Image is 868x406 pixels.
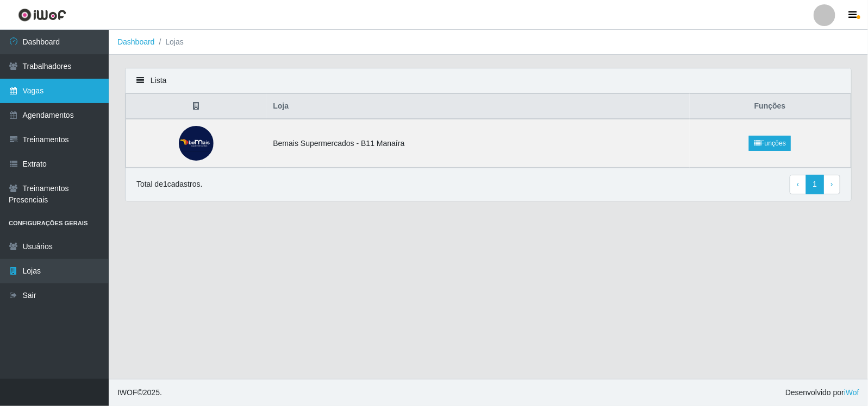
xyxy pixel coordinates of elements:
a: Previous [790,175,807,194]
li: Lojas [155,36,184,48]
a: 1 [806,175,825,194]
a: Dashboard [117,37,155,46]
span: › [830,180,833,188]
nav: pagination [790,175,840,194]
img: Bemais Supermercados - B11 Manaíra [179,126,214,161]
span: Desenvolvido por [785,387,859,398]
span: ‹ [797,180,800,188]
nav: breadcrumb [109,30,868,55]
a: Funções [749,136,791,151]
th: Loja [266,94,689,119]
td: Bemais Supermercados - B11 Manaíra [266,119,689,168]
a: Next [823,175,840,194]
span: © 2025 . [117,387,162,398]
p: Total de 1 cadastros. [136,179,202,190]
img: CoreUI Logo [18,8,66,22]
th: Funções [690,94,851,119]
a: iWof [844,388,859,397]
div: Lista [126,68,851,93]
span: IWOF [117,388,138,397]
